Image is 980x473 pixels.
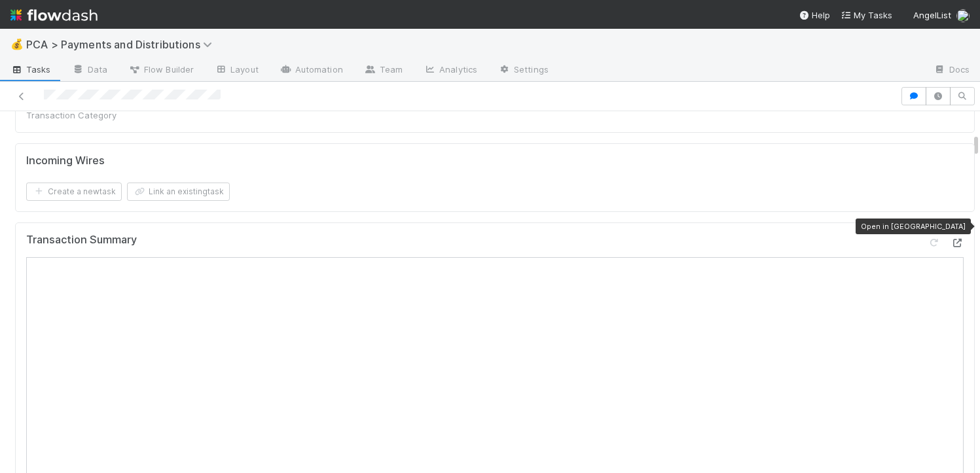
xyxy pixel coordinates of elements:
a: Analytics [413,60,488,81]
a: Docs [923,60,980,81]
a: Layout [204,60,269,81]
span: My Tasks [841,10,892,20]
a: Settings [488,60,559,81]
a: Data [62,60,118,81]
button: Create a newtask [26,183,122,201]
span: Tasks [10,63,51,76]
span: AngelList [913,10,951,20]
div: Help [799,9,830,22]
a: Flow Builder [118,60,204,81]
img: logo-inverted-e16ddd16eac7371096b0.svg [10,4,98,26]
span: PCA > Payments and Distributions [26,38,219,51]
h5: Incoming Wires [26,154,105,167]
a: Automation [269,60,354,81]
span: Flow Builder [128,63,194,76]
img: avatar_e7d5656d-bda2-4d83-89d6-b6f9721f96bd.png [956,9,970,22]
h5: Transaction Summary [26,234,137,247]
a: My Tasks [841,9,892,22]
span: 💰 [10,39,24,50]
a: Team [354,60,413,81]
button: Link an existingtask [127,183,230,201]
